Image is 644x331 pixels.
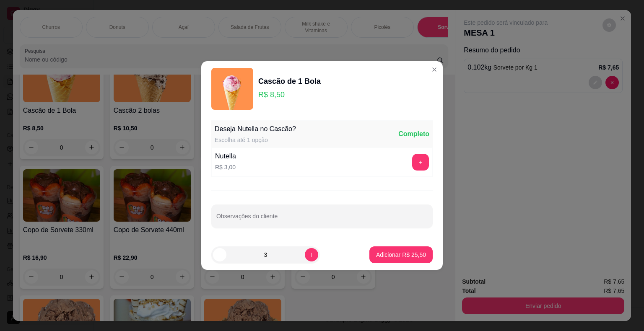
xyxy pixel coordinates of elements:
[428,63,441,76] button: Close
[258,89,321,101] p: R$ 8,50
[376,251,426,259] p: Adicionar R$ 25,50
[412,154,429,171] button: add
[215,136,296,144] div: Escolha até 1 opção
[258,75,321,87] div: Cascão de 1 Bola
[213,248,226,261] button: decrease-product-quantity
[216,215,428,224] input: Observações do cliente
[305,248,318,261] button: increase-product-quantity
[398,129,429,139] div: Completo
[215,163,236,171] p: R$ 3,00
[215,151,236,161] div: Nutella
[211,68,253,110] img: product-image
[369,246,433,263] button: Adicionar R$ 25,50
[215,124,296,134] div: Deseja Nutella no Cascão?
